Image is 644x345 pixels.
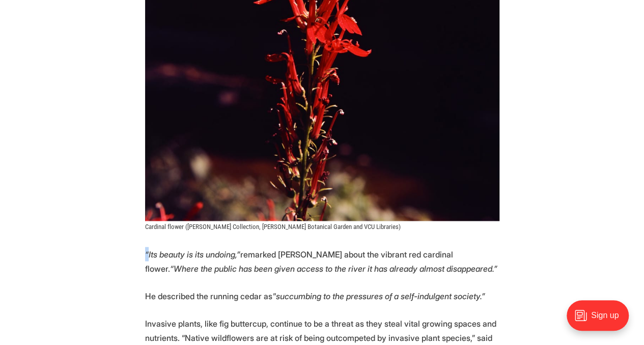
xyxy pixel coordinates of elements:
span: Cardinal flower ([PERSON_NAME] Collection, [PERSON_NAME] Botanical Garden and VCU Libraries) [145,223,401,231]
em: “Its beauty is its undoing,” [145,249,240,259]
p: remarked [PERSON_NAME] about the vibrant red cardinal flower. [145,247,499,275]
em: "succumbing to the pressures of a self-indulgent society.” [272,291,485,301]
iframe: portal-trigger [558,295,644,345]
em: “Where the public has been given access to the river it has already almost disappeared.” [170,263,497,273]
p: He described the running cedar as [145,289,499,303]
